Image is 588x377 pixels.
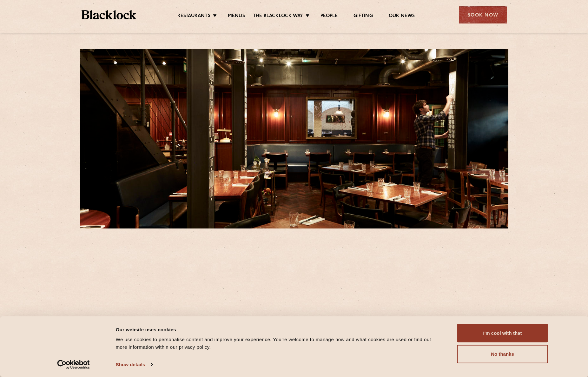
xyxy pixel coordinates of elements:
[116,326,443,333] div: Our website uses cookies
[457,345,548,363] button: No thanks
[116,336,443,351] div: We use cookies to personalise content and improve your experience. You're welcome to manage how a...
[353,13,373,20] a: Gifting
[116,360,153,369] a: Show details
[457,324,548,342] button: I'm cool with that
[320,13,338,20] a: People
[389,13,415,20] a: Our News
[46,360,101,369] a: Usercentrics Cookiebot - opens in a new window
[253,13,303,20] a: The Blacklock Way
[228,13,245,20] a: Menus
[177,13,210,20] a: Restaurants
[82,10,136,19] img: BL_Textured_Logo-footer-cropped.svg
[459,6,507,23] div: Book Now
